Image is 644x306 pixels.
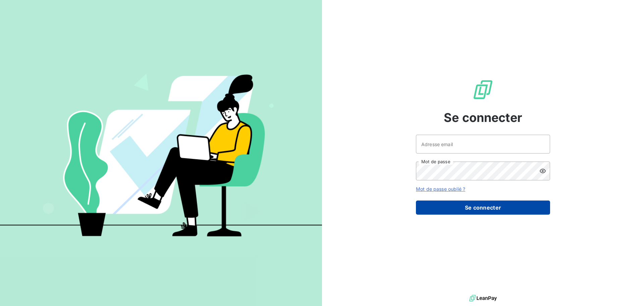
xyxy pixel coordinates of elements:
[416,135,550,154] input: placeholder
[472,79,494,100] img: Logo LeanPay
[416,186,465,192] a: Mot de passe oublié ?
[416,201,550,215] button: Se connecter
[444,108,522,127] span: Se connecter
[469,293,497,303] img: logo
